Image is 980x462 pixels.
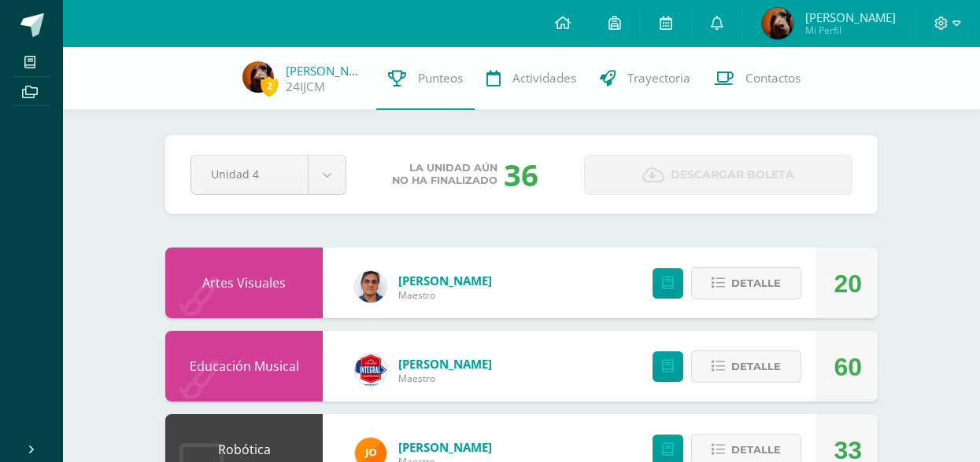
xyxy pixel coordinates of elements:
[691,267,801,299] button: Detalle
[392,162,497,187] span: La unidad aún no ha finalizado
[691,350,801,383] button: Detalle
[762,8,793,39] img: cfb03ecccc0155878a67c8bac78d8a99.png
[286,63,364,79] a: [PERSON_NAME]
[398,372,492,385] span: Maestro
[286,79,325,95] a: 24IJCM
[355,271,386,302] img: 869655365762450ab720982c099df79d.png
[211,156,288,192] span: Unidad 4
[398,288,492,302] span: Maestro
[731,269,781,298] span: Detalle
[261,76,278,96] span: 2
[355,354,386,386] img: dac26b60a093e0c11462deafd29d7a2b.png
[627,70,690,86] span: Trayectoria
[731,352,781,381] span: Detalle
[418,70,463,86] span: Punteos
[165,247,323,318] div: Artes Visuales
[376,47,475,110] a: Punteos
[805,24,896,37] span: Mi Perfil
[165,331,323,401] div: Educación Musical
[242,61,274,93] img: cfb03ecccc0155878a67c8bac78d8a99.png
[504,154,538,195] div: 36
[588,47,702,110] a: Trayectoria
[398,273,492,288] span: [PERSON_NAME]
[671,156,794,194] span: Descargar boleta
[745,70,801,86] span: Contactos
[834,332,862,402] div: 60
[475,47,588,110] a: Actividades
[702,47,812,110] a: Contactos
[191,156,346,194] a: Unidad 4
[512,70,576,86] span: Actividades
[834,248,862,319] div: 20
[398,439,492,455] span: [PERSON_NAME]
[805,9,896,25] span: [PERSON_NAME]
[398,356,492,372] span: [PERSON_NAME]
